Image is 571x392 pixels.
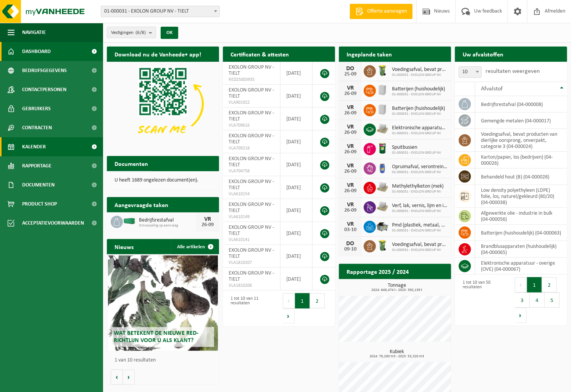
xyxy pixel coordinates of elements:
div: VR [343,85,358,91]
label: resultaten weergeven [486,68,540,74]
td: [DATE] [281,176,313,199]
span: Batterijen (huishoudelijk) [392,86,445,92]
h3: Kubiek [343,349,451,358]
span: Afvalstof [481,86,503,92]
td: [DATE] [281,222,313,245]
span: 01-000031 - EXOLON GROUP NV [392,209,447,214]
div: 26-09 [343,169,358,174]
span: 2024: 649,474 t - 2025: 350,139 t [343,288,451,292]
span: VLA610154 [229,191,274,197]
span: Offerte aanvragen [365,8,409,15]
span: Voedingsafval, bevat producten van dierlijke oorsprong, onverpakt, categorie 3 [392,67,447,73]
td: gemengde metalen (04-000017) [475,112,567,129]
h2: Documenten [107,156,156,171]
span: EXOLON GROUP NV - TIELT [229,156,274,168]
div: VR [343,124,358,130]
td: [DATE] [281,268,313,291]
td: [DATE] [281,245,313,268]
button: 1 [295,293,310,308]
img: HK-XC-40-GN-00 [123,218,136,225]
span: VLA709218 [229,145,274,151]
span: Batterijen (huishoudelijk) [392,106,445,112]
div: 26-09 [200,222,215,228]
button: 2 [542,277,557,292]
img: LP-PA-00000-WDN-11 [376,200,389,213]
td: [DATE] [281,130,313,153]
span: Navigatie [22,23,46,42]
button: Previous [283,293,295,308]
div: 26-09 [343,149,358,155]
div: VR [343,182,358,188]
td: bedrijfsrestafval (04-000008) [475,96,567,112]
h2: Aangevraagde taken [107,197,176,212]
span: Pmd (plastiek, metaal, drankkartons) (bedrijven) [392,222,447,228]
span: EXOLON GROUP NV - TIELT [229,179,274,191]
a: Alle artikelen [171,239,218,254]
span: VLA704758 [229,168,274,174]
span: Methylethylketon (mek) [392,183,444,190]
p: 1 van 10 resultaten [115,358,215,363]
div: 1 tot 10 van 50 resultaten [459,276,507,324]
span: Wat betekent de nieuwe RED-richtlijn voor u als klant? [114,330,198,344]
span: 01-000031 - EXOLON GROUP NV [392,151,441,155]
td: karton/papier, los (bedrijven) (04-000026) [475,152,567,169]
h2: Rapportage 2025 / 2024 [339,264,416,279]
span: VLA1810207 [229,260,274,266]
span: EXOLON GROUP NV - TIELT [229,225,274,236]
button: 4 [530,292,545,308]
div: 26-09 [343,91,358,96]
button: Previous [515,277,527,292]
div: VR [343,104,358,111]
img: WB-0140-HPE-GN-50 [376,239,389,252]
span: Bedrijfsrestafval [139,217,196,223]
button: OK [161,27,178,39]
button: Vestigingen(6/8) [107,27,156,38]
span: EXOLON GROUP NV - TIELT [229,110,274,122]
div: 25-09 [343,72,358,77]
span: EXOLON GROUP NV - TIELT [229,270,274,282]
button: 1 [527,277,542,292]
div: 26-09 [343,111,358,116]
a: Wat betekent de nieuwe RED-richtlijn voor u als klant? [108,255,218,351]
div: 26-09 [343,208,358,213]
span: Product Shop [22,194,57,214]
span: 01-000031 - EXOLON GROUP NV [392,73,447,77]
td: behandeld hout (B) (04-000028) [475,169,567,185]
td: low density polyethyleen (LDPE) folie, los, naturel/gekleurd (80/20) (04-000038) [475,185,567,208]
span: 01-000031 - EXOLON GROUP NV [392,112,445,116]
span: EXOLON GROUP NV - TIELT [229,247,274,259]
span: VLA1810206 [229,283,274,289]
button: 3 [515,292,530,308]
img: LP-PA-00000-WDN-11 [376,122,389,135]
button: Volgende [123,370,135,385]
td: brandblusapparaten (huishoudelijk) (04-000065) [475,241,567,258]
div: VR [343,202,358,208]
span: Omwisseling op aanvraag [139,223,196,228]
td: [DATE] [281,153,313,176]
div: VR [200,216,215,222]
div: DO [343,241,358,247]
span: Dashboard [22,42,51,61]
div: 09-10 [343,247,358,252]
h3: Tonnage [343,283,451,292]
img: WB-5000-GAL-GY-01 [376,220,389,233]
span: 01-000031 - EXOLON GROUP NV [392,228,447,233]
span: VLA610141 [229,237,274,243]
span: EXOLON GROUP NV - TIELT [229,87,274,99]
td: [DATE] [281,199,313,222]
img: Download de VHEPlus App [107,62,219,146]
span: Contactpersonen [22,80,66,99]
span: 01-000031 - EXOLON GROUP NV [392,190,444,194]
span: 2024: 79,200 m3 - 2025: 53,320 m3 [343,355,451,358]
span: VLA610149 [229,214,274,220]
button: 5 [545,292,560,308]
span: VLA709616 [229,122,274,129]
span: EXOLON GROUP NV - TIELT [229,202,274,214]
td: voedingsafval, bevat producten van dierlijke oorsprong, onverpakt, categorie 3 (04-000024) [475,129,567,152]
h2: Ingeplande taken [339,47,400,61]
span: Opruimafval, verontreinigd met olie [392,164,447,170]
div: VR [343,221,358,227]
td: [DATE] [281,62,313,85]
span: VLA901922 [229,100,274,106]
span: EXOLON GROUP NV - TIELT [229,133,274,145]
